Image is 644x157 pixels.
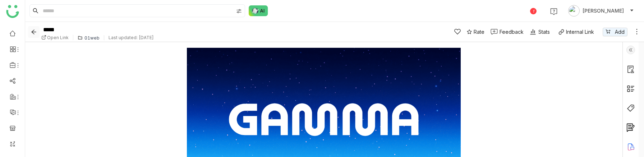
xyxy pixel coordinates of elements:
[491,29,498,35] img: feedback-1.svg
[568,5,580,17] img: avatar
[47,35,69,40] span: Open Link
[6,5,19,18] img: logo
[583,7,624,15] span: [PERSON_NAME]
[530,8,537,14] div: 1
[84,35,100,41] div: 01web
[529,28,537,36] img: stats.svg
[500,28,524,36] div: Feedback
[41,35,73,40] a: Open Link
[603,28,627,36] button: Add
[249,5,268,16] img: ask-buddy-normal.svg
[78,35,83,40] img: folder.svg
[236,8,242,14] img: search-type.svg
[28,26,40,38] button: Back
[474,28,484,36] span: Rate
[104,35,158,40] div: Last updated: [DATE]
[529,28,550,36] div: Stats
[550,8,557,15] img: help.svg
[567,5,635,17] button: [PERSON_NAME]
[566,29,594,35] div: Internal Link
[615,28,625,36] span: Add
